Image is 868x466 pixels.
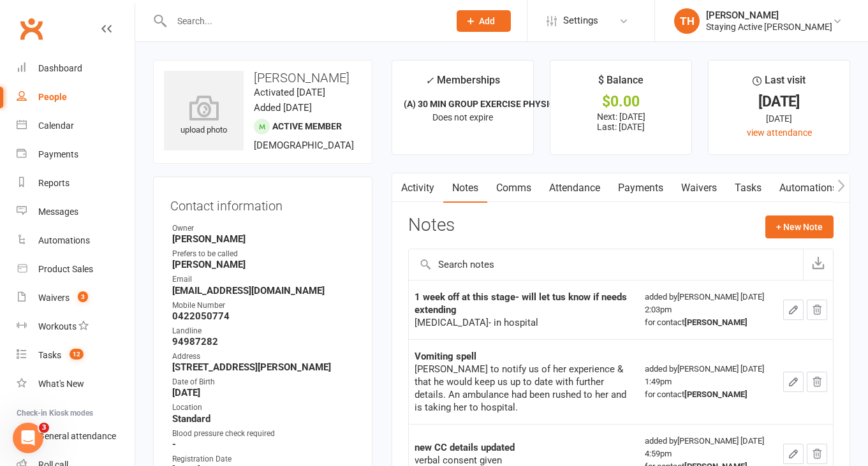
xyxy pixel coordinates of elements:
div: for contact [645,388,772,401]
div: Blood pressure check required [172,428,355,440]
div: $0.00 [562,95,680,108]
div: added by [PERSON_NAME] [DATE] 2:03pm [645,291,772,329]
time: Activated [DATE] [254,87,325,98]
div: Workouts [38,321,77,331]
h3: Notes [408,215,455,238]
a: Comms [487,173,540,203]
span: [DEMOGRAPHIC_DATA] [254,140,354,151]
div: Memberships [425,72,500,96]
span: 12 [70,349,84,360]
div: Dashboard [38,63,82,73]
i: ✓ [425,75,434,87]
button: Add [457,10,511,32]
a: Payments [609,173,672,203]
div: People [38,92,67,102]
strong: Standard [172,413,355,425]
div: added by [PERSON_NAME] [DATE] 1:49pm [645,363,772,401]
div: Address [172,351,355,363]
a: General attendance kiosk mode [17,422,135,451]
div: [PERSON_NAME] [706,10,832,21]
div: What's New [38,379,84,389]
span: Settings [563,6,598,35]
div: Messages [38,207,78,217]
div: [MEDICAL_DATA]- in hospital [415,316,633,329]
strong: Vomiting spell [415,351,476,362]
strong: [PERSON_NAME] [172,259,355,270]
div: Tasks [38,350,61,360]
a: Tasks 12 [17,341,135,370]
div: Reports [38,178,70,188]
strong: [PERSON_NAME] [684,390,747,399]
div: Mobile Number [172,300,355,312]
a: Payments [17,140,135,169]
span: 3 [39,423,49,433]
strong: [PERSON_NAME] [684,317,747,327]
a: Activity [392,173,443,203]
a: Calendar [17,112,135,140]
a: Workouts [17,312,135,341]
strong: [EMAIL_ADDRESS][DOMAIN_NAME] [172,285,355,296]
div: Staying Active [PERSON_NAME] [706,21,832,33]
h3: [PERSON_NAME] [164,71,362,85]
a: Clubworx [15,13,47,45]
a: Notes [443,173,487,203]
div: Registration Date [172,453,355,465]
div: Landline [172,325,355,337]
div: Owner [172,222,355,235]
div: Prefers to be called [172,248,355,260]
a: Product Sales [17,255,135,284]
time: Added [DATE] [254,102,312,113]
div: Date of Birth [172,376,355,388]
div: Location [172,402,355,414]
a: What's New [17,370,135,398]
div: for contact [645,316,772,329]
strong: [DATE] [172,387,355,398]
div: Automations [38,235,90,245]
iframe: Intercom live chat [13,423,43,453]
a: Automations [770,173,846,203]
a: view attendance [747,127,812,138]
strong: 94987282 [172,336,355,347]
strong: 1 week off at this stage- will let tus know if needs extending [415,291,627,316]
span: 3 [78,291,88,302]
a: Waivers 3 [17,284,135,312]
span: Active member [272,121,342,131]
p: Next: [DATE] Last: [DATE] [562,112,680,132]
span: Does not expire [432,112,493,122]
a: Automations [17,226,135,255]
div: upload photo [164,95,244,137]
strong: (A) 30 MIN GROUP EXERCISE PHYSIOLOGY SERVI... [404,99,614,109]
div: Payments [38,149,78,159]
strong: - [172,439,355,450]
div: Email [172,273,355,286]
div: [DATE] [720,95,838,108]
a: Dashboard [17,54,135,83]
div: Calendar [38,120,74,131]
a: Attendance [540,173,609,203]
div: Waivers [38,293,70,303]
input: Search notes [409,249,803,280]
div: [PERSON_NAME] to notify us of her experience & that he would keep us up to date with further deta... [415,363,633,414]
div: $ Balance [598,72,644,95]
strong: [PERSON_NAME] [172,233,355,245]
a: Tasks [726,173,770,203]
div: Product Sales [38,264,93,274]
input: Search... [168,12,440,30]
div: TH [674,8,700,34]
a: Reports [17,169,135,198]
button: + New Note [765,215,834,238]
a: Waivers [672,173,726,203]
strong: [STREET_ADDRESS][PERSON_NAME] [172,361,355,373]
span: Add [479,16,495,26]
strong: 0422050774 [172,310,355,322]
div: Last visit [753,72,805,95]
h3: Contact information [170,194,355,213]
div: [DATE] [720,112,838,126]
strong: new CC details updated [415,442,515,453]
div: General attendance [38,431,116,441]
a: Messages [17,198,135,226]
a: People [17,83,135,112]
